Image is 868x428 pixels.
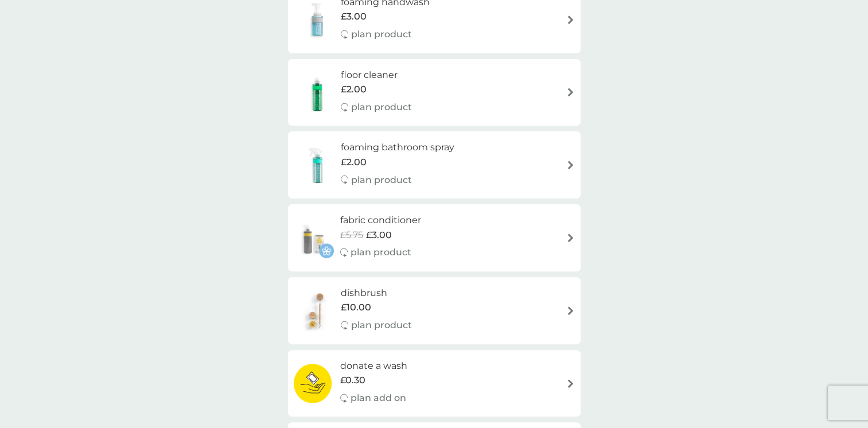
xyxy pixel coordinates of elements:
[294,218,334,258] img: fabric conditioner
[566,88,575,96] img: arrow right
[294,72,341,112] img: floor cleaner
[294,145,341,185] img: foaming bathroom spray
[566,379,575,388] img: arrow right
[341,68,412,83] h6: floor cleaner
[566,234,575,242] img: arrow right
[351,27,412,42] p: plan product
[340,359,407,373] h6: donate a wash
[351,173,412,188] p: plan product
[341,9,367,24] span: £3.00
[340,228,363,243] span: £5.75
[351,245,411,260] p: plan product
[366,228,392,243] span: £3.00
[351,318,412,333] p: plan product
[341,155,367,170] span: £2.00
[341,286,412,301] h6: dishbrush
[351,391,406,406] p: plan add on
[566,306,575,315] img: arrow right
[566,161,575,169] img: arrow right
[351,100,412,115] p: plan product
[294,290,341,330] img: dishbrush
[340,213,421,228] h6: fabric conditioner
[294,363,332,403] img: donate a wash
[341,300,371,315] span: £10.00
[566,15,575,24] img: arrow right
[340,373,365,388] span: £0.30
[341,82,367,97] span: £2.00
[341,140,454,155] h6: foaming bathroom spray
